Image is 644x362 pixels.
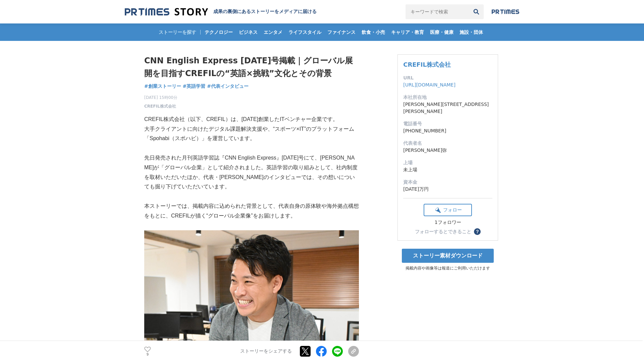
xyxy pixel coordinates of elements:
[144,201,359,221] p: 本ストーリーでは、掲載内容に込められた背景として、代表自身の原体験や海外拠点構想をもとに、CREFILが描く“グローバル企業像”をお届けします。
[261,29,285,35] span: エンタメ
[403,127,492,134] dd: [PHONE_NUMBER]
[183,83,206,90] a: #英語学習
[144,83,181,90] a: #創業ストーリー
[402,249,494,263] a: ストーリー素材ダウンロード
[403,61,451,68] a: CREFIL株式会社
[261,23,285,41] a: エンタメ
[403,101,492,115] dd: [PERSON_NAME][STREET_ADDRESS][PERSON_NAME]
[144,153,359,192] p: 先日発売された月刊英語学習誌『CNN English Express』[DATE]号にて、[PERSON_NAME]が「グローバル企業」として紹介されました。英語学習の取り組みとして、社内制度を...
[427,23,456,41] a: 医療・健康
[403,147,492,154] dd: [PERSON_NAME]弥
[403,82,455,87] a: [URL][DOMAIN_NAME]
[359,29,388,35] span: 飲食・小売
[427,29,456,35] span: 医療・健康
[240,349,292,355] p: ストーリーをシェアする
[403,120,492,127] dt: 電話番号
[388,23,427,41] a: キャリア・教育
[403,166,492,173] dd: 未上場
[325,29,358,35] span: ファイナンス
[469,4,484,19] button: 検索
[403,74,492,81] dt: URL
[125,7,317,16] a: 成果の裏側にあるストーリーをメディアに届ける 成果の裏側にあるストーリーをメディアに届ける
[457,29,486,35] span: 施設・団体
[144,54,359,80] h1: CNN English Express [DATE]号掲載｜グローバル展開を目指すCREFILの“英語×挑戦”文化とその背景
[125,7,208,16] img: 成果の裏側にあるストーリーをメディアに届ける
[207,83,249,90] a: #代表インタビュー
[144,353,151,356] p: 9
[424,204,472,216] button: フォロー
[403,94,492,101] dt: 本社所在地
[236,23,260,41] a: ビジネス
[424,220,472,226] div: 1フォロワー
[388,29,427,35] span: キャリア・教育
[475,229,480,234] span: ？
[144,95,177,101] span: [DATE] 15時00分
[403,140,492,147] dt: 代表者名
[207,83,249,89] span: #代表インタビュー
[144,115,359,124] p: CREFIL株式会社（以下、CREFIL）は、[DATE]創業したITベンチャー企業です。
[202,29,235,35] span: テクノロジー
[406,4,469,19] input: キーワードで検索
[144,124,359,144] p: 大手クライアントに向けたデジタル課題解決支援や、“スポーツ×IT”のプラットフォーム「Spohabi（スポハビ）」を運営しています。
[397,265,498,271] p: 掲載内容や画像等は報道にご利用いただけます
[183,83,206,89] span: #英語学習
[213,9,317,15] h2: 成果の裏側にあるストーリーをメディアに届ける
[286,23,324,41] a: ライフスタイル
[325,23,358,41] a: ファイナンス
[403,186,492,193] dd: [DATE]万円
[403,179,492,186] dt: 資本金
[492,9,519,14] img: prtimes
[457,23,486,41] a: 施設・団体
[202,23,235,41] a: テクノロジー
[359,23,388,41] a: 飲食・小売
[286,29,324,35] span: ライフスタイル
[403,159,492,166] dt: 上場
[415,229,471,234] div: フォローするとできること
[144,83,181,89] span: #創業ストーリー
[474,228,481,235] button: ？
[236,29,260,35] span: ビジネス
[144,103,176,109] a: CREFIL株式会社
